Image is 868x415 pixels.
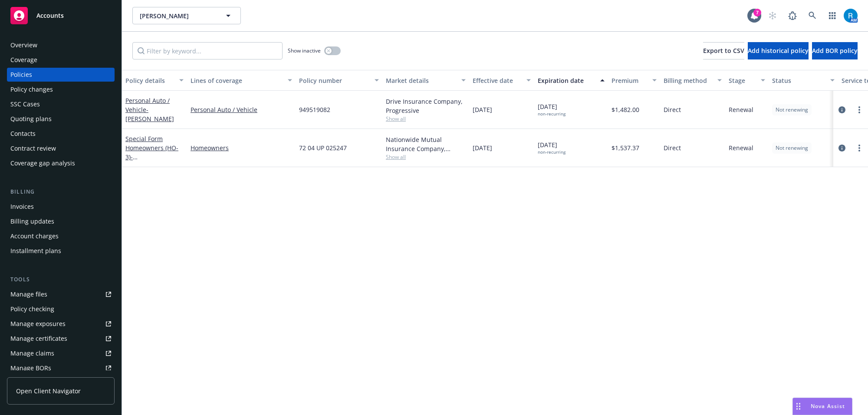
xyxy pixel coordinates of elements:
[191,143,292,152] a: Homeowners
[748,46,809,55] span: Add historical policy
[299,143,347,152] span: 72 04 UP 025247
[792,398,852,415] button: Nova Assist
[7,112,115,126] a: Quoting plans
[729,143,753,152] span: Renewal
[703,42,744,59] button: Export to CSV
[191,76,283,85] div: Lines of coverage
[538,76,595,85] div: Expiration date
[132,42,283,59] input: Filter by keyword...
[191,105,292,114] a: Personal Auto / Vehicle
[784,7,801,24] a: Report a Bug
[812,46,858,55] span: Add BOR policy
[7,275,115,284] div: Tools
[16,386,81,395] span: Open Client Navigator
[473,76,521,85] div: Effective date
[538,111,566,117] div: non-recurring
[7,244,115,258] a: Installment plans
[608,70,660,91] button: Premium
[10,156,75,170] div: Coverage gap analysis
[7,188,115,196] div: Billing
[10,332,67,346] div: Manage certificates
[772,76,825,85] div: Status
[299,76,369,85] div: Policy number
[7,68,115,82] a: Policies
[793,398,804,415] div: Drag to move
[753,9,761,16] div: 7
[7,229,115,243] a: Account charges
[538,102,566,117] span: [DATE]
[299,105,330,114] span: 949519082
[10,317,66,331] div: Manage exposures
[296,70,382,91] button: Policy number
[140,11,215,20] span: [PERSON_NAME]
[7,214,115,228] a: Billing updates
[125,96,174,123] a: Personal Auto / Vehicle
[7,142,115,155] a: Contract review
[854,143,865,153] a: more
[776,144,808,152] span: Not renewing
[10,97,40,111] div: SSC Cases
[10,142,56,155] div: Contract review
[748,42,809,59] button: Add historical policy
[854,105,865,115] a: more
[7,3,115,28] a: Accounts
[725,70,769,91] button: Stage
[125,135,181,170] a: Special Form Homeowners (HO-3)
[7,361,115,375] a: Manage BORs
[769,70,838,91] button: Status
[10,229,59,243] div: Account charges
[729,105,753,114] span: Renewal
[10,38,37,52] div: Overview
[10,200,34,214] div: Invoices
[837,105,847,115] a: circleInformation
[386,115,466,122] span: Show all
[10,244,61,258] div: Installment plans
[538,140,566,155] span: [DATE]
[612,76,647,85] div: Premium
[386,97,466,115] div: Drive Insurance Company, Progressive
[811,402,845,410] span: Nova Assist
[7,287,115,301] a: Manage files
[844,9,858,23] img: photo
[812,42,858,59] button: Add BOR policy
[660,70,725,91] button: Billing method
[10,214,54,228] div: Billing updates
[7,127,115,141] a: Contacts
[7,53,115,67] a: Coverage
[125,76,174,85] div: Policy details
[7,97,115,111] a: SSC Cases
[837,143,847,153] a: circleInformation
[382,70,469,91] button: Market details
[7,317,115,331] a: Manage exposures
[664,105,681,114] span: Direct
[824,7,841,24] a: Switch app
[776,106,808,114] span: Not renewing
[664,76,712,85] div: Billing method
[187,70,296,91] button: Lines of coverage
[7,82,115,96] a: Policy changes
[386,76,456,85] div: Market details
[10,361,51,375] div: Manage BORs
[7,302,115,316] a: Policy checking
[386,135,466,153] div: Nationwide Mutual Insurance Company, Nationwide Insurance Company
[729,76,756,85] div: Stage
[10,346,54,360] div: Manage claims
[469,70,534,91] button: Effective date
[10,127,36,141] div: Contacts
[473,105,492,114] span: [DATE]
[132,7,241,24] button: [PERSON_NAME]
[10,53,37,67] div: Coverage
[122,70,187,91] button: Policy details
[703,46,744,55] span: Export to CSV
[804,7,821,24] a: Search
[7,200,115,214] a: Invoices
[10,68,32,82] div: Policies
[764,7,781,24] a: Start snowing
[612,143,639,152] span: $1,537.37
[36,12,64,19] span: Accounts
[7,332,115,346] a: Manage certificates
[538,149,566,155] div: non-recurring
[473,143,492,152] span: [DATE]
[10,287,47,301] div: Manage files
